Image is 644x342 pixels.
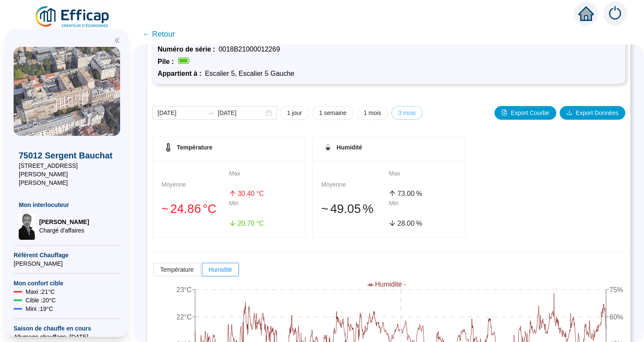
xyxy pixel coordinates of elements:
span: 24 [170,202,184,216]
span: °C [203,200,216,218]
img: alerts [603,2,627,26]
span: to [207,109,214,116]
span: 73 [397,190,405,197]
span: 󠁾~ [161,200,169,218]
div: Min [229,199,297,217]
span: [PERSON_NAME] [14,259,120,268]
img: efficap energie logo [34,5,111,29]
span: °C [256,189,264,199]
span: .05 [344,202,361,216]
button: 1 mois [357,106,388,120]
tspan: 60% [609,313,623,321]
span: arrow-up [389,190,396,197]
span: 49 [330,202,344,216]
span: 1 mois [364,109,381,118]
span: .86 [184,202,201,216]
span: .00 [405,190,414,197]
span: Cible : 20 °C [26,296,56,305]
span: % [362,200,374,218]
span: Appartient à : [158,70,205,77]
span: Numéro de série : [158,46,218,53]
span: 30 [238,190,245,197]
input: Date de fin [218,109,264,118]
span: % [416,218,422,229]
span: Température [177,144,213,151]
span: °C [256,218,264,229]
span: 󠁾~ [321,200,328,218]
span: [STREET_ADDRESS][PERSON_NAME][PERSON_NAME] [19,161,115,187]
span: arrow-down [389,220,396,227]
span: Humidité - [375,281,406,288]
span: ← Retour [142,28,175,40]
span: Maxi : 21 °C [26,287,55,296]
span: Mon interlocuteur [19,201,115,209]
span: Escalier 5, Escalier 5 Gauche [205,70,294,77]
span: Pile : [158,58,177,65]
input: Date de début [158,109,204,118]
button: 1 jour [280,106,309,120]
span: Export Données [576,109,618,118]
span: Saison de chauffe en cours [14,324,120,333]
div: Max [229,169,297,187]
tspan: 75% [609,286,623,293]
span: Export Courbe [511,109,549,118]
span: .40 [245,190,254,197]
span: Température [160,266,194,273]
button: 1 semaine [312,106,354,120]
span: 1 jour [287,109,302,118]
span: swap-right [207,109,214,116]
span: double-left [114,37,120,43]
span: Humidité [336,144,362,151]
div: Moyenne [161,180,229,198]
div: Min [389,199,457,217]
div: Max [389,169,457,187]
span: 75012 Sergent Bauchat [19,149,115,161]
button: 3 mois [391,106,423,120]
span: 3 mois [398,109,416,118]
span: [PERSON_NAME] [39,218,89,226]
img: Chargé d'affaires [19,213,36,240]
span: .00 [405,220,414,227]
span: .70 [245,220,254,227]
span: 20 [238,220,245,227]
span: home [578,6,594,21]
tspan: 22°C [176,313,192,321]
span: download [566,109,572,115]
span: Allumage chauffage : [DATE] [14,333,120,341]
span: Chargé d'affaires [39,226,89,235]
span: Référent Chauffage [14,251,120,259]
span: file-image [501,109,507,115]
button: Export Courbe [494,106,556,120]
tspan: 23°C [176,286,192,293]
span: Humidité [209,266,232,273]
span: 0018B21000012269 [218,46,280,53]
span: arrow-up [229,190,236,197]
span: % [416,189,422,199]
div: Moyenne [321,180,389,198]
span: Mon confort cible [14,279,120,287]
span: Mini : 19 °C [26,305,53,313]
span: 1 semaine [319,109,347,118]
button: Export Données [560,106,625,120]
span: arrow-down [229,220,236,227]
span: 28 [397,220,405,227]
